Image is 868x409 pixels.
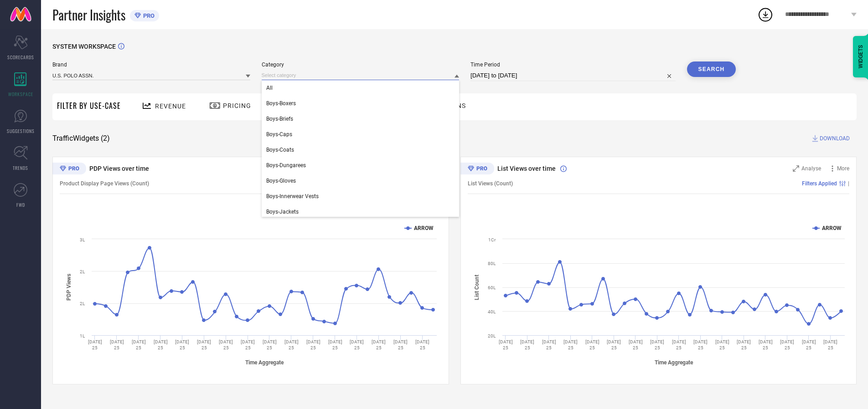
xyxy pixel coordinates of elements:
text: [DATE] 25 [542,339,556,350]
span: PRO [141,12,155,19]
text: [DATE] 25 [780,339,794,350]
div: Boys-Gloves [262,173,460,189]
span: Partner Insights [52,5,125,24]
text: [DATE] 25 [328,339,342,350]
text: [DATE] 25 [520,339,534,350]
text: [DATE] 25 [393,339,408,350]
span: | [848,180,849,187]
div: Boys-Caps [262,127,460,142]
span: Analyse [801,165,821,172]
div: Boys-Jackets [262,204,460,220]
text: 20L [488,333,496,338]
text: [DATE] 25 [585,339,599,350]
span: Boys-Boxers [266,100,296,107]
div: Premium [460,163,494,176]
span: Category [262,61,460,68]
text: [DATE] 25 [110,339,124,350]
span: SYSTEM WORKSPACE [52,43,116,50]
text: [DATE] 25 [628,339,642,350]
span: Boys-Innerwear Vests [266,193,319,199]
div: Boys-Dungarees [262,158,460,173]
span: SCORECARDS [7,54,34,61]
text: [DATE] 25 [241,339,255,350]
text: [DATE] 25 [154,339,168,350]
text: 2L [80,301,85,306]
tspan: List Count [474,274,480,300]
text: 40L [488,309,496,314]
text: ARROW [822,225,842,231]
span: Pricing [223,102,251,109]
text: [DATE] 25 [175,339,189,350]
div: Open download list [757,6,774,23]
text: 1L [80,333,85,338]
text: 3L [80,237,85,242]
text: ARROW [414,225,434,231]
span: FWD [16,201,25,208]
span: DOWNLOAD [820,134,850,143]
span: Product Display Page Views (Count) [60,180,149,187]
button: Search [687,61,736,77]
text: [DATE] 25 [88,339,102,350]
span: Boys-Briefs [266,116,293,122]
span: Revenue [155,102,186,110]
text: [DATE] 25 [607,339,621,350]
text: [DATE] 25 [415,339,429,350]
text: [DATE] 25 [693,339,708,350]
tspan: PDP Views [66,274,72,301]
span: All [266,85,273,91]
span: Boys-Caps [266,131,292,138]
text: [DATE] 25 [650,339,664,350]
text: [DATE] 25 [372,339,386,350]
input: Select category [262,71,460,80]
span: Boys-Dungarees [266,162,306,169]
text: [DATE] 25 [197,339,211,350]
text: [DATE] 25 [563,339,578,350]
div: Boys-Coats [262,142,460,158]
text: [DATE] 25 [219,339,233,350]
span: More [837,165,849,172]
div: Boys-Briefs [262,111,460,127]
span: Boys-Gloves [266,178,296,184]
text: [DATE] 25 [672,339,686,350]
span: Filter By Use-Case [57,100,121,111]
text: 80L [488,261,496,266]
div: Premium [52,163,86,176]
span: PDP Views over time [89,165,149,172]
text: [DATE] 25 [715,339,729,350]
text: [DATE] 25 [350,339,364,350]
text: [DATE] 25 [737,339,751,350]
text: [DATE] 25 [132,339,146,350]
text: [DATE] 25 [498,339,512,350]
span: Boys-Coats [266,147,294,153]
text: [DATE] 25 [284,339,299,350]
text: 2L [80,269,85,274]
text: [DATE] 25 [823,339,837,350]
span: Time Period [470,61,676,68]
tspan: Time Aggregate [654,359,693,366]
text: [DATE] 25 [263,339,277,350]
svg: Zoom [793,165,799,172]
text: [DATE] 25 [306,339,320,350]
span: List Views (Count) [468,180,513,187]
span: Boys-Jackets [266,209,299,215]
span: Filters Applied [802,180,837,187]
span: SUGGESTIONS [7,128,35,134]
div: Boys-Boxers [262,96,460,111]
tspan: Time Aggregate [245,359,284,366]
text: [DATE] 25 [758,339,772,350]
div: All [262,80,460,96]
span: Traffic Widgets ( 2 ) [52,134,110,143]
span: List Views over time [497,165,556,172]
input: Select time period [470,70,676,81]
div: Boys-Innerwear Vests [262,189,460,204]
span: WORKSPACE [8,91,33,97]
text: 1Cr [488,237,496,242]
span: Brand [52,61,250,68]
span: TRENDS [13,164,28,171]
text: [DATE] 25 [801,339,816,350]
text: 60L [488,285,496,290]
